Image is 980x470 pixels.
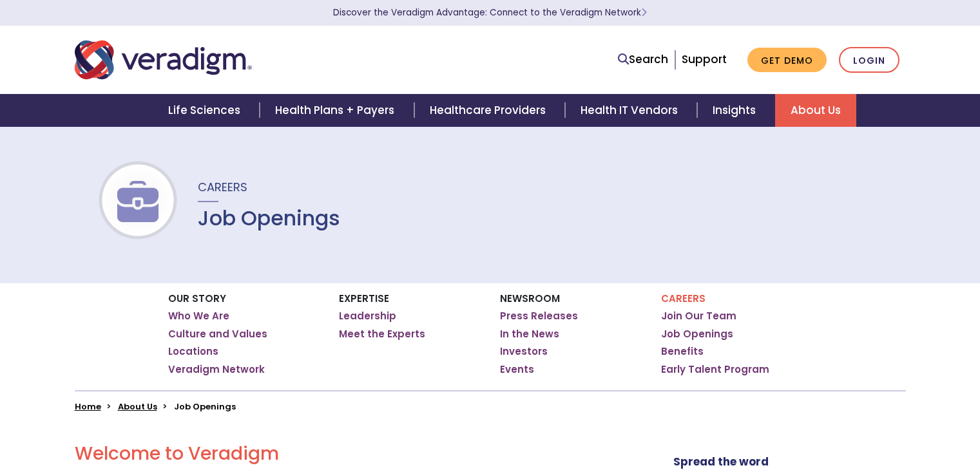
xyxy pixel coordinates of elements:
a: Veradigm Network [168,363,265,376]
h1: Job Openings [198,206,340,230]
a: Investors [500,345,548,358]
a: About Us [775,94,856,127]
a: Search [618,51,668,68]
a: Health IT Vendors [565,94,697,127]
a: Login [839,47,899,73]
a: Healthcare Providers [414,94,565,127]
a: In the News [500,328,559,341]
a: Health Plans + Payers [260,94,414,127]
a: Join Our Team [661,310,736,323]
a: About Us [118,400,157,413]
a: Early Talent Program [661,363,769,376]
a: Life Sciences [153,94,260,127]
a: Who We Are [168,310,229,323]
a: Support [682,52,727,67]
a: Events [500,363,534,376]
a: Home [75,400,101,413]
h2: Welcome to Veradigm [75,443,601,465]
a: Discover the Veradigm Advantage: Connect to the Veradigm NetworkLearn More [333,6,647,19]
a: Culture and Values [168,328,267,341]
a: Meet the Experts [339,328,425,341]
span: Careers [198,179,247,195]
a: Press Releases [500,310,578,323]
a: Benefits [661,345,704,358]
a: Job Openings [661,328,733,341]
a: Get Demo [747,48,827,73]
a: Insights [697,94,775,127]
strong: Spread the word [673,454,769,469]
span: Learn More [641,6,647,19]
a: Leadership [339,310,396,323]
img: Veradigm logo [75,39,252,81]
a: Locations [168,345,218,358]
